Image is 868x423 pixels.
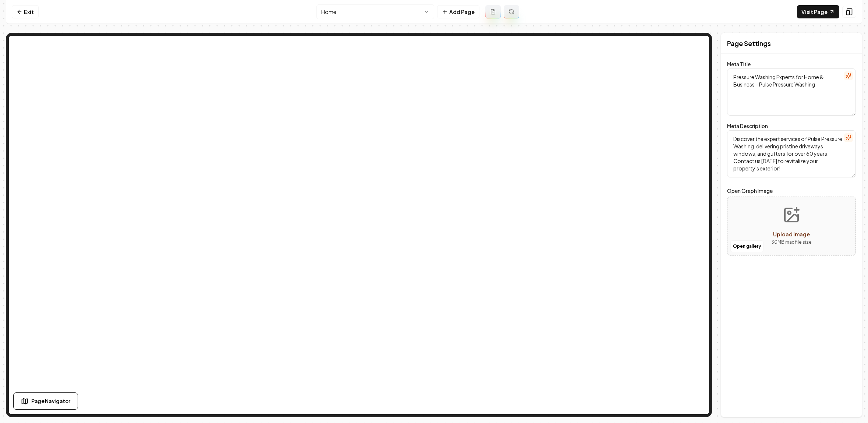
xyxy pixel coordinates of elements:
label: Meta Description [727,123,768,129]
button: Page Navigator [13,392,78,410]
a: Visit Page [797,5,839,18]
button: Open gallery [730,240,764,252]
label: Open Graph Image [727,186,856,195]
a: Exit [12,5,39,18]
span: Page Navigator [31,397,70,405]
h2: Page Settings [727,38,771,49]
button: Upload image [765,200,818,252]
button: Regenerate page [504,5,519,18]
label: Meta Title [727,61,751,67]
p: 30 MB max file size [771,239,812,246]
button: Add Page [437,5,479,18]
span: Upload image [773,231,810,237]
button: Add admin page prompt [485,5,501,18]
